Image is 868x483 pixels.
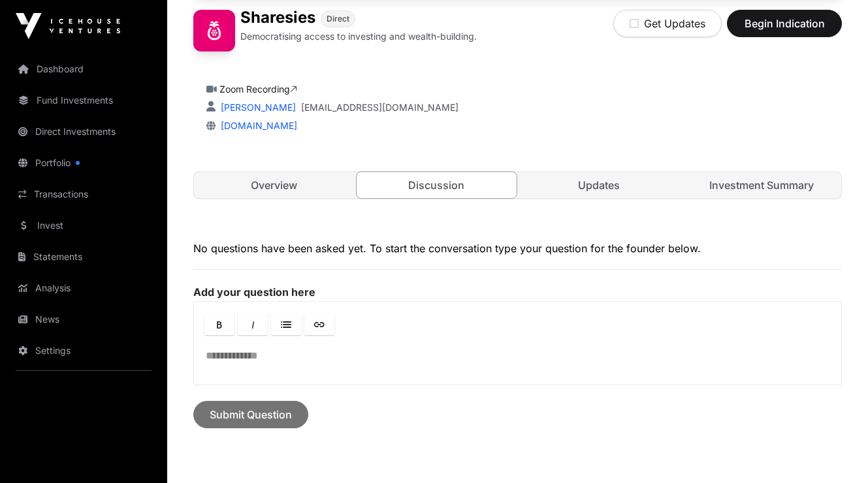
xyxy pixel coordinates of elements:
[193,241,842,256] p: No questions have been asked yet. To start the conversation type your question for the founder be...
[193,10,235,51] img: Sharesies
[10,274,157,302] a: Analysis
[218,102,296,113] a: [PERSON_NAME]
[193,285,842,299] label: Add your question here
[10,180,157,209] a: Transactions
[216,120,297,131] a: [DOMAIN_NAME]
[10,86,157,115] a: Fund Investments
[10,305,157,334] a: News
[194,172,841,198] nav: Tabs
[240,10,315,27] h1: Sharesies
[240,30,477,43] p: Democratising access to investing and wealth-building.
[238,314,268,335] a: Italic
[681,172,841,198] a: Investment Summary
[743,16,826,31] span: Begin Indication
[10,336,157,365] a: Settings
[194,172,354,198] a: Overview
[10,149,157,177] a: Portfolio
[519,172,679,198] a: Updates
[727,23,842,36] a: Begin Indication
[327,14,349,24] span: Direct
[356,171,517,199] a: Discussion
[10,211,157,240] a: Invest
[803,420,868,483] iframe: Chat Widget
[301,101,458,114] a: [EMAIL_ADDRESS][DOMAIN_NAME]
[304,314,334,335] a: Link
[16,13,120,39] img: Icehouse Ventures Logo
[219,83,297,95] a: Zoom Recording
[613,10,722,37] button: Get Updates
[271,314,301,335] a: Lists
[10,242,157,271] a: Statements
[10,117,157,146] a: Direct Investments
[10,55,157,83] a: Dashboard
[727,10,842,37] button: Begin Indication
[204,314,234,335] a: Bold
